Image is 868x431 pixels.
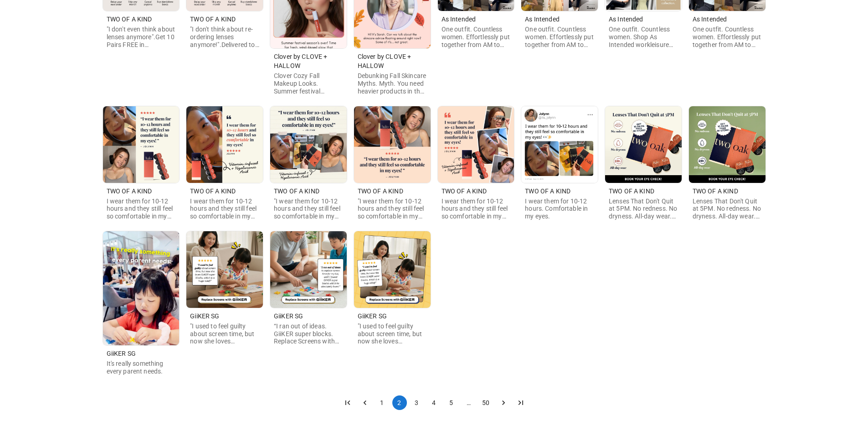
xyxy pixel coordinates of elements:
[525,26,593,56] span: One outfit. Countless women. Effortlessly put together from AM to PM.
[609,197,677,243] span: Lenses That Don't Quit at 5PM. No redness. No dryness. All-day wear. Get 10 pairs free in-store. ...
[190,312,219,320] span: GiiKER SG
[274,322,339,353] span: “I ran out of ideas. GiiKER super blocks. Replace Screens with GiiKER.”
[190,26,259,87] span: "I don't think about re-ordering lenses anymore!".Delivered to your DOOR!.Delay your next order.S...
[521,106,598,183] img: Image
[427,395,442,410] button: Go to page 4
[479,395,493,410] button: Go to page 50
[107,197,173,228] span: I wear them for 10-12 hours and they still feel so comfortable in my eyes.
[339,395,529,410] nav: pagination navigation
[190,197,257,235] span: I wear them for 10-12 hours and they still feel so comfortable in my eyes. Vitamin-infused + Hyal...
[186,106,263,183] img: Image
[274,53,328,69] span: Clover by CLOVE + HALLOW
[274,197,340,235] span: "I wear them for 10-12 hours and they still feel so comfortable in my eyes!".Vitamin-infused + Hy...
[358,312,387,320] span: GiiKER SG
[274,187,319,195] span: TWO OF A KIND
[609,187,654,195] span: TWO OF A KIND
[442,197,508,235] span: I wear them for 10-12 hours and they still feel so comfortable in my eyes. Vitamin-infused + Hyal...
[354,231,431,308] img: Image
[442,187,487,195] span: TWO OF A KIND
[107,360,164,375] span: It's really something every parent needs.
[103,231,180,345] img: Image
[693,197,761,243] span: Lenses That Don't Quit at 5PM. No redness. No dryness. All-day wear. GET 10 PAIRS FREE IN-STORE! ...
[358,322,426,376] span: "I used to feel guilty about screen time, but now she loves [PERSON_NAME] super blocks, which is ...
[525,187,570,195] span: TWO OF A KIND
[190,187,236,195] span: TWO OF A KIND
[358,187,403,195] span: TWO OF A KIND
[340,395,355,410] button: Go to first page
[693,26,761,56] span: One outfit. Countless women. Effortlessly put together from AM to PM. As intended.
[689,106,765,183] img: Image
[107,16,152,23] span: TWO OF A KIND
[442,26,510,56] span: One outfit. Countless women. Effortlessly put together from AM to PM.
[103,106,180,183] img: Image
[693,16,727,23] span: As Intended
[525,197,588,220] span: I wear them for 10-12 hours. Comfortable in my eyes.
[186,231,263,308] img: Image
[274,312,303,320] span: GiiKER SG
[274,72,343,179] span: Clover Cozy Fall Makeup Looks. Summer festival season's over. Time for fresh, wind-kissed glow. S...
[270,106,347,183] img: Image
[410,395,424,410] button: Go to page 3
[375,395,390,410] button: Go to page 1
[107,26,175,87] span: "I don't even think about lenses anymore".Get 10 Pairs FREE in store!.Delay your next order.Skip ...
[107,187,152,195] span: TWO OF A KIND
[190,16,236,23] span: TWO OF A KIND
[438,106,514,183] img: Image
[392,395,407,410] button: page 2
[358,72,426,210] span: Debunking Fall Skincare Myths. Myth. You need heavier products in the colder months. Reality. Hea...
[190,322,258,376] span: "I used to feel guilty about screen time, but now she loves [PERSON_NAME] super blocks, which is ...
[442,16,476,23] span: As Intended
[444,395,459,410] button: Go to page 5
[609,26,673,56] span: One outfit. Countless women. Shop As Intended workleisure collection.
[605,106,682,183] img: Image
[496,395,511,410] button: Go to next page
[525,16,560,23] span: As Intended
[358,197,424,228] span: "I wear them for 10-12 hours and they still feel so comfortable in my eyes!"
[107,350,136,357] span: GiiKER SG
[693,187,738,195] span: TWO OF A KIND
[358,395,372,410] button: Go to previous page
[514,395,528,410] button: Go to last page
[354,106,431,183] img: Image
[270,231,347,308] img: Image
[609,16,643,23] span: As Intended
[462,398,476,407] div: …
[358,53,411,69] span: Clover by CLOVE + HALLOW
